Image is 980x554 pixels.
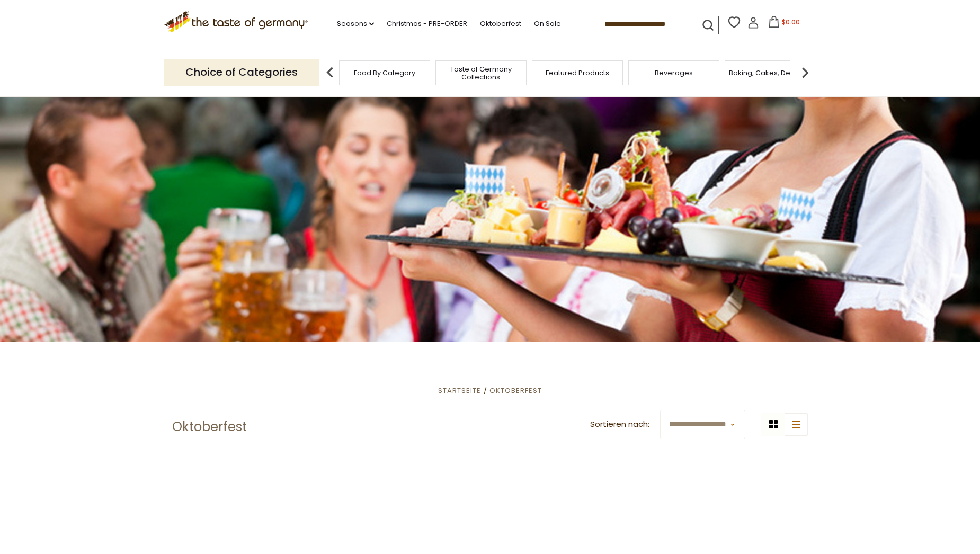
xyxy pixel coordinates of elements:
[164,59,319,85] p: Choice of Categories
[354,69,415,77] a: Food By Category
[172,419,247,435] h1: Oktoberfest
[319,62,341,83] img: previous arrow
[438,386,481,396] a: Startseite
[590,418,649,431] label: Sortieren nach:
[489,386,542,396] a: Oktoberfest
[337,18,374,30] a: Seasons
[480,18,521,30] a: Oktoberfest
[729,69,811,77] a: Baking, Cakes, Desserts
[795,62,816,83] img: next arrow
[655,69,693,77] a: Beverages
[782,17,800,26] span: $0.00
[439,65,523,81] a: Taste of Germany Collections
[546,69,609,77] a: Featured Products
[387,18,467,30] a: Christmas - PRE-ORDER
[534,18,561,30] a: On Sale
[761,16,806,32] button: $0.00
